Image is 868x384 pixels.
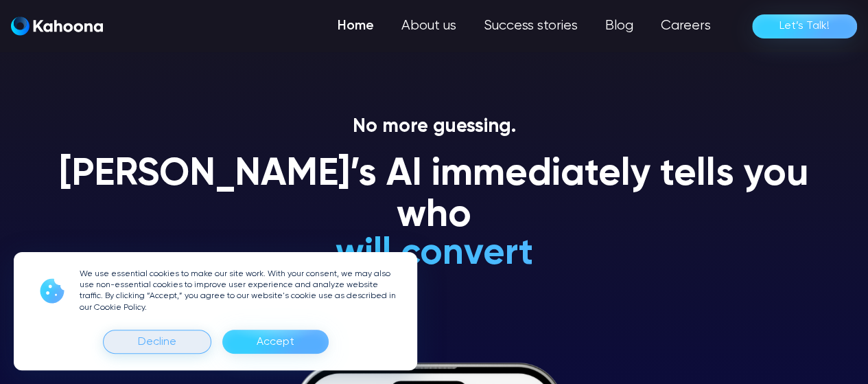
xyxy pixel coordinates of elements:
[779,15,830,37] div: Let’s Talk!
[232,234,636,274] h1: will convert
[222,330,329,354] div: Accept
[647,12,725,40] a: Careers
[324,12,388,40] a: Home
[43,155,825,236] h1: [PERSON_NAME]’s AI immediately tells you who
[257,331,294,353] div: Accept
[591,12,647,40] a: Blog
[752,14,857,38] a: Let’s Talk!
[43,115,825,139] p: No more guessing.
[103,330,211,354] div: Decline
[80,269,401,313] p: We use essential cookies to make our site work. With your consent, we may also use non-essential ...
[470,12,591,40] a: Success stories
[11,16,103,36] img: Kahoona logo white
[138,331,176,353] div: Decline
[11,16,103,36] a: home
[388,12,470,40] a: About us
